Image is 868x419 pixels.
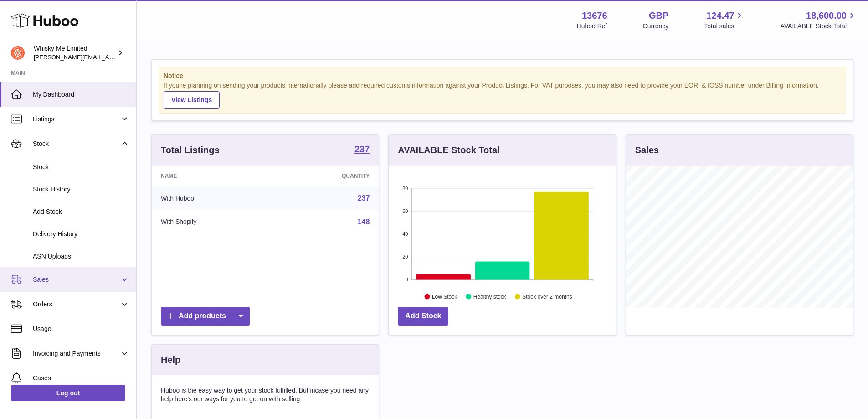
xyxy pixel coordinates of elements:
a: 148 [358,218,370,226]
span: 18,600.00 [806,10,847,22]
h3: Sales [635,144,659,156]
text: 60 [403,208,408,214]
a: Add products [161,307,250,326]
h3: AVAILABLE Stock Total [398,144,499,156]
span: My Dashboard [33,90,129,99]
th: Quantity [274,166,379,186]
text: 20 [403,254,408,259]
span: Stock [33,140,120,148]
span: Orders [33,300,120,309]
img: frances@whiskyshop.com [11,46,25,60]
span: Total sales [704,22,745,31]
span: Sales [33,275,120,284]
strong: Notice [164,72,841,80]
a: 237 [354,145,370,155]
span: Invoicing and Payments [33,349,120,358]
a: Log out [11,385,125,401]
span: AVAILABLE Stock Total [780,22,857,31]
span: Listings [33,115,120,124]
span: Cases [33,374,129,383]
span: Delivery History [33,230,129,238]
a: View Listings [164,91,220,109]
div: Whisky Me Limited [34,44,116,62]
div: If you're planning on sending your products internationally please add required customs informati... [164,81,841,109]
text: 40 [403,231,408,237]
div: Huboo Ref [577,22,607,31]
span: Stock [33,163,129,171]
text: Healthy stock [473,293,507,300]
th: Name [152,166,274,186]
span: Usage [33,325,129,333]
text: 80 [403,186,408,191]
p: Huboo is the easy way to get your stock fulfilled. But incase you need any help here's our ways f... [161,386,370,403]
td: With Huboo [152,186,274,210]
a: 237 [358,194,370,202]
div: Currency [643,22,669,31]
span: 124.47 [706,10,734,22]
h3: Total Listings [161,144,220,156]
td: With Shopify [152,210,274,234]
a: 124.47 Total sales [704,10,745,31]
a: Add Stock [398,307,448,326]
strong: GBP [649,10,668,22]
strong: 13676 [582,10,607,22]
span: [PERSON_NAME][EMAIL_ADDRESS][DOMAIN_NAME] [34,53,183,61]
text: Stock over 2 months [523,293,572,300]
strong: 237 [354,145,370,154]
a: 18,600.00 AVAILABLE Stock Total [780,10,857,31]
h3: Help [161,354,180,366]
text: 0 [406,277,408,282]
span: Stock History [33,185,129,194]
text: Low Stock [432,293,457,300]
span: ASN Uploads [33,252,129,261]
span: Add Stock [33,207,129,216]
